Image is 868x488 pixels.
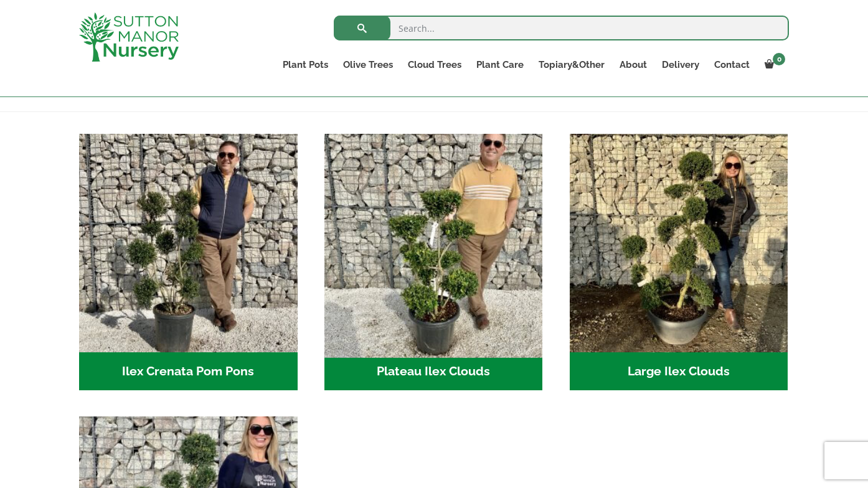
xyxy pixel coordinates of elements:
[570,134,788,352] img: Large Ilex Clouds
[773,53,785,65] span: 0
[79,88,789,98] nav: Breadcrumbs
[324,352,543,391] h2: Plateau Ilex Clouds
[334,16,789,40] input: Search...
[275,56,336,73] a: Plant Pots
[336,56,400,73] a: Olive Trees
[79,134,298,390] a: Visit product category Ilex Crenata Pom Pons
[79,134,298,352] img: Ilex Crenata Pom Pons
[324,134,543,390] a: Visit product category Plateau Ilex Clouds
[570,134,788,390] a: Visit product category Large Ilex Clouds
[570,352,788,391] h2: Large Ilex Clouds
[469,56,531,73] a: Plant Care
[79,352,298,391] h2: Ilex Crenata Pom Pons
[612,56,654,73] a: About
[531,56,612,73] a: Topiary&Other
[400,56,469,73] a: Cloud Trees
[757,56,789,73] a: 0
[79,12,179,62] img: logo
[319,128,548,357] img: Plateau Ilex Clouds
[654,56,707,73] a: Delivery
[707,56,757,73] a: Contact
